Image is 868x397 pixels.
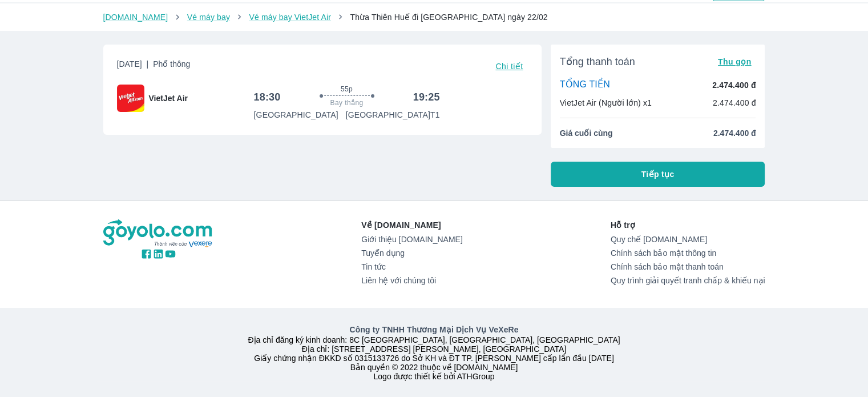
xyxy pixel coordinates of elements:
p: TỔNG TIỀN [560,79,610,91]
h6: 18:30 [254,90,281,104]
a: Giới thiệu [DOMAIN_NAME] [361,235,462,244]
h6: 19:25 [413,90,440,104]
p: Hỗ trợ [611,219,765,231]
a: Chính sách bảo mật thanh toán [611,262,765,271]
a: Tuyển dụng [361,248,462,258]
span: Bay thẳng [330,98,364,107]
div: Địa chỉ đăng ký kinh doanh: 8C [GEOGRAPHIC_DATA], [GEOGRAPHIC_DATA], [GEOGRAPHIC_DATA] Địa chỉ: [... [96,324,772,381]
a: Vé máy bay [187,13,230,22]
span: Tổng thanh toán [560,55,635,69]
button: Chi tiết [491,58,527,74]
span: Phổ thông [153,59,190,69]
span: Tiếp tục [641,169,675,180]
nav: breadcrumb [103,11,765,23]
p: 2.474.400 đ [712,79,756,91]
a: Liên hệ với chúng tôi [361,276,462,285]
p: [GEOGRAPHIC_DATA] [254,109,338,121]
a: Quy chế [DOMAIN_NAME] [611,235,765,244]
button: Tiếp tục [551,162,765,187]
p: VietJet Air (Người lớn) x1 [560,97,652,109]
span: 2.474.400 đ [713,127,756,139]
a: Tin tức [361,262,462,271]
span: Thừa Thiên Huế đi [GEOGRAPHIC_DATA] ngày 22/02 [350,13,547,22]
a: Chính sách bảo mật thông tin [611,248,765,258]
span: 55p [341,85,353,94]
p: Công ty TNHH Thương Mại Dịch Vụ VeXeRe [106,324,763,335]
span: Thu gọn [718,57,752,66]
a: Quy trình giải quyết tranh chấp & khiếu nại [611,276,765,285]
p: 2.474.400 đ [713,97,756,109]
a: [DOMAIN_NAME] [103,13,168,22]
span: VietJet Air [149,93,188,104]
button: Thu gọn [713,54,756,70]
a: Vé máy bay VietJet Air [249,13,330,22]
p: Về [DOMAIN_NAME] [361,219,462,231]
img: logo [103,219,214,248]
span: [DATE] [117,58,191,74]
span: Chi tiết [495,62,523,71]
p: [GEOGRAPHIC_DATA] T1 [346,109,440,121]
span: | [147,59,149,69]
span: Giá cuối cùng [560,127,613,139]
